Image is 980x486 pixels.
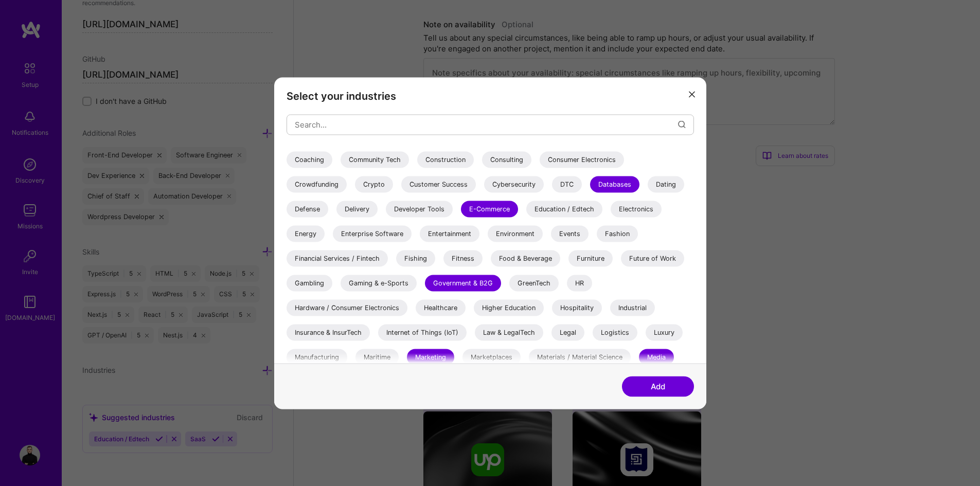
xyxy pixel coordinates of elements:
div: Developer Tools [386,201,453,217]
div: Construction [417,151,474,168]
div: Materials / Material Science [529,349,631,365]
div: Industrial [610,299,655,316]
div: Government & B2G [425,275,501,291]
div: Delivery [336,201,378,217]
input: Search... [295,112,678,138]
div: Luxury [646,324,683,340]
div: Healthcare [416,299,466,316]
div: Consumer Electronics [540,151,624,168]
div: Community Tech [341,151,409,168]
div: Gambling [287,275,332,291]
div: Media [639,349,674,365]
div: Future of Work [621,250,684,266]
div: Entertainment [420,225,479,242]
h3: Select your industries [287,89,694,102]
div: GreenTech [509,275,559,291]
div: Energy [287,225,325,242]
div: Higher Education [474,299,544,316]
div: Fishing [396,250,435,266]
div: Coaching [287,151,332,168]
div: Consulting [482,151,531,168]
div: Defense [287,201,328,217]
div: Cybersecurity [484,176,544,192]
div: DTC [552,176,582,192]
div: HR [567,275,592,291]
div: Customer Success [401,176,476,192]
div: Hospitality [552,299,602,316]
div: Hardware / Consumer Electronics [287,299,407,316]
button: Add [622,376,694,397]
div: Internet of Things (IoT) [378,324,467,340]
i: icon Search [678,121,686,129]
div: Marketplaces [462,349,521,365]
div: Furniture [568,250,613,266]
div: Databases [590,176,639,192]
div: Dating [648,176,684,192]
div: Events [551,225,589,242]
div: Logistics [593,324,637,340]
div: Education / Edtech [526,201,602,217]
div: modal [274,77,706,409]
div: Manufacturing [287,349,347,365]
div: Gaming & e-Sports [341,275,417,291]
div: Enterprise Software [333,225,412,242]
div: Electronics [611,201,662,217]
div: Fashion [597,225,638,242]
div: Legal [551,324,584,340]
div: Crypto [355,176,393,192]
div: Crowdfunding [287,176,347,192]
div: Financial Services / Fintech [287,250,388,266]
div: Marketing [407,349,454,365]
div: Insurance & InsurTech [287,324,370,340]
i: icon Close [689,92,695,98]
div: Food & Beverage [491,250,560,266]
div: Environment [488,225,543,242]
div: E-Commerce [461,201,518,217]
div: Maritime [355,349,399,365]
div: Fitness [443,250,483,266]
div: Law & LegalTech [475,324,543,340]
